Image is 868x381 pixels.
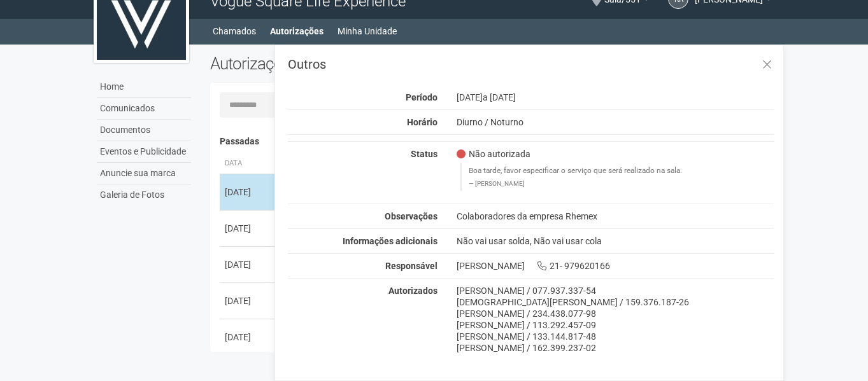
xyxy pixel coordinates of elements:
[270,22,324,40] a: Autorizações
[97,141,191,163] a: Eventos e Publicidade
[97,76,191,98] a: Home
[457,331,774,342] div: [PERSON_NAME] / 133.144.817-48
[225,294,272,307] div: [DATE]
[97,184,191,205] a: Galeria de Fotos
[406,92,438,102] strong: Período
[220,153,277,174] th: Data
[460,163,774,190] blockquote: Boa tarde, favor especificar o serviço que será realizado na sala.
[220,137,767,146] h4: Passadas
[447,116,784,128] div: Diurno / Noturno
[457,285,774,296] div: [PERSON_NAME] / 077.937.337-54
[483,92,516,102] span: a [DATE]
[210,54,483,73] h2: Autorizações
[457,319,774,331] div: [PERSON_NAME] / 113.292.457-09
[343,236,438,246] strong: Informações adicionais
[457,148,530,160] span: Não autorizada
[388,286,438,296] strong: Autorizados
[407,117,438,127] strong: Horário
[447,235,784,247] div: Não vai usar solda, Não vai usar cola
[225,186,272,198] div: [DATE]
[447,211,784,222] div: Colaboradores da empresa Rhemex
[97,163,191,184] a: Anuncie sua marca
[447,92,784,103] div: [DATE]
[469,179,767,188] footer: [PERSON_NAME]
[411,149,438,159] strong: Status
[97,120,191,141] a: Documentos
[288,58,774,71] h3: Outros
[457,342,774,354] div: [PERSON_NAME] / 162.399.237-02
[213,22,256,40] a: Chamados
[457,308,774,319] div: [PERSON_NAME] / 234.438.077-98
[385,261,438,271] strong: Responsável
[447,260,784,272] div: [PERSON_NAME] 21- 979620166
[225,222,272,235] div: [DATE]
[338,22,397,40] a: Minha Unidade
[385,211,438,221] strong: Observações
[97,98,191,120] a: Comunicados
[225,258,272,271] div: [DATE]
[457,296,774,308] div: [DEMOGRAPHIC_DATA][PERSON_NAME] / 159.376.187-26
[225,331,272,343] div: [DATE]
